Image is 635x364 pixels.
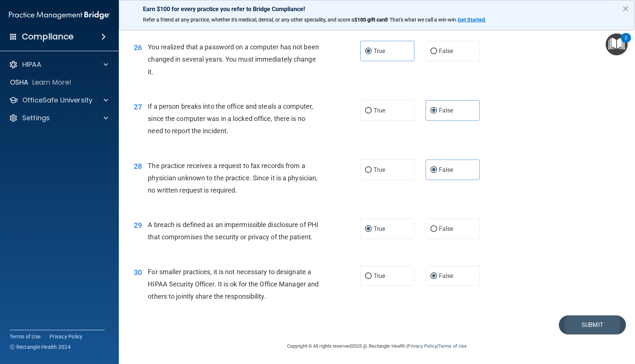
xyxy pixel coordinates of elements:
input: False [430,167,437,173]
p: Learn More! [32,78,72,87]
span: True [374,225,385,232]
span: True [374,272,385,279]
span: True [374,166,385,173]
input: False [430,49,437,54]
p: Earn $100 for every practice you refer to Bridge Compliance! [143,6,611,13]
span: For smaller practices, it is not necessary to designate a HIPAA Security Officer. It is ok for th... [148,268,319,300]
span: A breach is defined as an impermissible disclosure of PHI that compromises the security or privac... [148,221,318,241]
span: ! That's what we call a win-win. [387,17,457,23]
span: True [374,47,385,55]
p: OfficeSafe University [22,96,92,105]
input: False [430,108,437,114]
span: The practice receives a request to fax records from a physician unknown to the practice. Since it... [148,162,317,194]
a: Terms of Use [438,343,467,349]
input: True [365,167,372,173]
a: HIPAA [9,60,108,69]
button: Open Resource Center, 2 new notifications [606,33,628,55]
a: Privacy Policy [49,333,83,340]
span: Refer a friend at any practice, whether it's medical, dental, or any other speciality, and score a [143,17,354,23]
span: You realized that a password on a computer has not been changed in several years. You must immedi... [148,43,319,75]
a: Privacy Policy [407,343,437,349]
input: True [365,49,372,54]
div: Copyright © All rights reserved 2025 @ Rectangle Health | | [241,334,512,358]
strong: $100 gift card [354,17,387,23]
p: Settings [22,114,50,122]
span: False [439,47,453,55]
span: False [439,225,453,232]
span: 30 [134,268,142,277]
button: Submit [559,315,626,334]
span: 28 [134,162,142,171]
span: False [439,272,453,279]
span: False [439,107,453,114]
button: Close [622,3,629,14]
div: 2 [625,38,627,47]
strong: Get Started [457,17,485,23]
span: Ⓒ Rectangle Health 2024 [10,343,71,351]
a: Terms of Use [10,333,40,340]
span: True [374,107,385,114]
p: OSHA [10,78,29,87]
span: 29 [134,221,142,230]
input: True [365,108,372,114]
span: False [439,166,453,173]
p: HIPAA [22,60,41,69]
span: If a person breaks into the office and steals a computer, since the computer was in a locked offi... [148,102,313,135]
h4: Compliance [22,32,74,42]
input: True [365,226,372,232]
input: True [365,273,372,279]
span: 27 [134,102,142,111]
span: 26 [134,43,142,52]
a: Settings [9,114,108,122]
a: OfficeSafe University [9,96,108,105]
input: False [430,273,437,279]
input: False [430,226,437,232]
a: Get Started [457,17,486,23]
img: PMB logo [9,8,110,23]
